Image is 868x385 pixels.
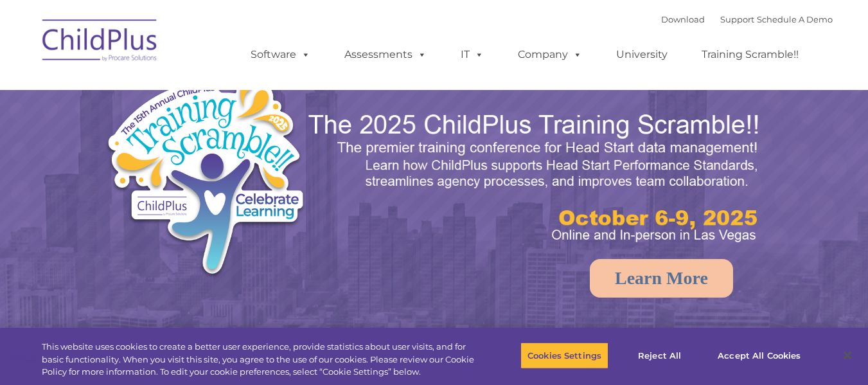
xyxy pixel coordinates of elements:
font: | [661,14,833,24]
a: Download [661,14,705,24]
button: Cookies Settings [520,342,608,369]
a: IT [448,42,497,67]
a: Software [238,42,323,67]
button: Accept All Cookies [711,342,808,369]
a: Assessments [332,42,439,67]
div: This website uses cookies to create a better user experience, provide statistics about user visit... [42,341,477,379]
button: Reject All [619,342,700,369]
a: Support [720,14,754,24]
a: Learn More [590,259,733,298]
a: Training Scramble!! [689,42,811,67]
a: University [603,42,680,67]
a: Schedule A Demo [757,14,833,24]
img: ChildPlus by Procare Solutions [36,10,164,75]
a: Company [505,42,595,67]
button: Close [833,341,862,370]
